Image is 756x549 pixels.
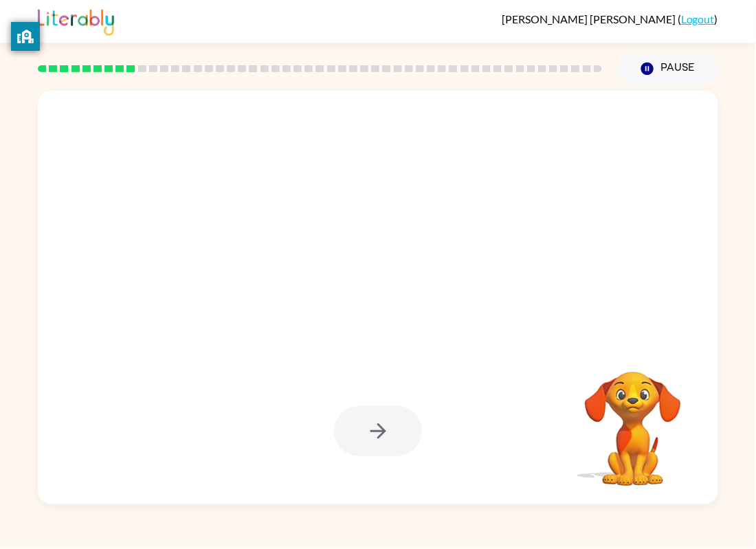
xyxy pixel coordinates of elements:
[681,12,715,25] a: Logout
[564,350,702,488] video: Your browser must support playing .mp4 files to use Literably. Please try using another browser.
[502,12,718,25] div: ( )
[619,53,718,85] button: Pause
[502,12,678,25] span: [PERSON_NAME] [PERSON_NAME]
[38,5,114,36] img: Literably
[11,22,40,51] button: privacy banner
